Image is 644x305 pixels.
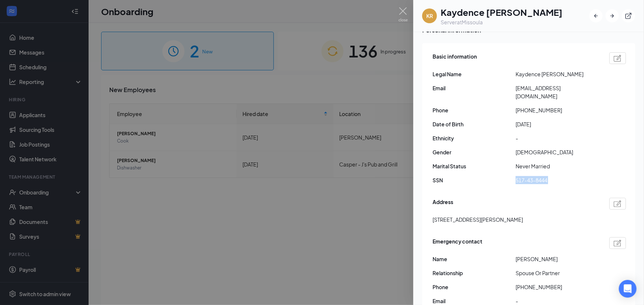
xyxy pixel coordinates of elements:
span: Phone [433,106,516,114]
span: Legal Name [433,70,516,78]
span: Gender [433,148,516,156]
span: Basic information [433,52,477,64]
span: Name [433,255,516,263]
span: Marital Status [433,162,516,170]
button: ExternalLink [622,9,635,22]
span: Ethnicity [433,134,516,142]
span: Never Married [516,162,599,170]
span: Relationship [433,269,516,277]
span: Kaydence [PERSON_NAME] [516,70,599,78]
span: [PHONE_NUMBER] [516,283,599,291]
span: Phone [433,283,516,291]
span: Emergency contact [433,237,482,249]
svg: ArrowLeftNew [592,12,600,20]
span: Spouse Or Partner [516,269,599,277]
button: ArrowLeftNew [589,9,603,22]
span: [PERSON_NAME] [516,255,599,263]
button: ArrowRight [606,9,619,22]
span: - [516,297,599,305]
span: [STREET_ADDRESS][PERSON_NAME] [433,215,523,224]
span: [PHONE_NUMBER] [516,106,599,114]
h1: Kaydence [PERSON_NAME] [441,6,562,18]
span: Email [433,84,516,92]
div: KR [426,12,433,20]
span: Address [433,198,453,210]
span: Date of Birth [433,120,516,128]
div: Open Intercom Messenger [619,280,637,298]
span: - [516,134,599,142]
div: Server at Missoula [441,18,562,26]
svg: ArrowRight [609,12,616,20]
span: [DATE] [516,120,599,128]
svg: ExternalLink [625,12,632,20]
span: SSN [433,176,516,184]
span: [EMAIL_ADDRESS][DOMAIN_NAME] [516,84,599,100]
span: Email [433,297,516,305]
span: 517-43-8444 [516,176,599,184]
span: [DEMOGRAPHIC_DATA] [516,148,599,156]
